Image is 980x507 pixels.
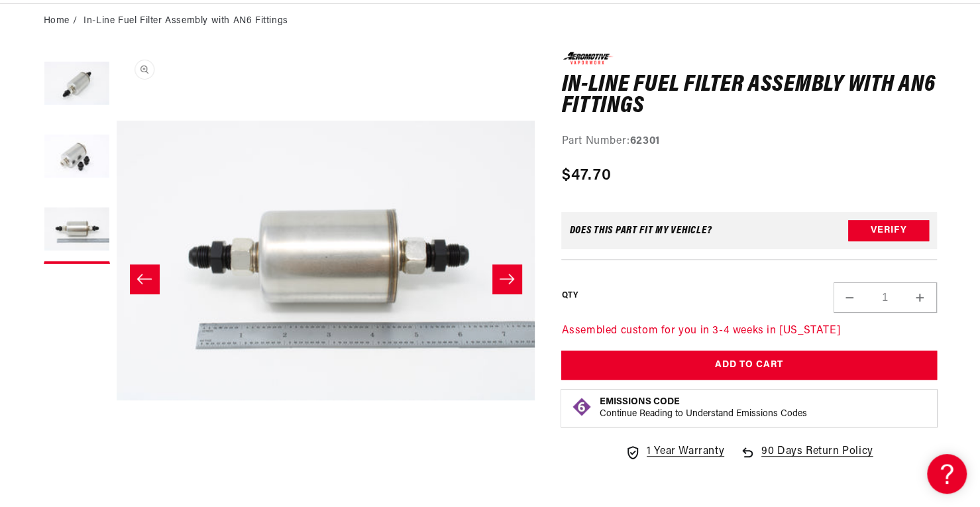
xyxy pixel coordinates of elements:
[561,133,937,150] div: Part Number:
[44,14,70,28] a: Home
[625,443,724,461] a: 1 Year Warranty
[739,443,873,474] a: 90 Days Return Policy
[561,75,937,117] h1: In-Line Fuel Filter Assembly with AN6 Fittings
[599,408,806,420] p: Continue Reading to Understand Emissions Codes
[561,323,937,340] p: Assembled custom for you in 3-4 weeks in [US_STATE]
[569,225,712,236] div: Does This part fit My vehicle?
[561,164,612,188] span: $47.70
[571,396,592,418] img: Emissions code
[44,197,110,264] button: Load image 3 in gallery view
[130,264,159,294] button: Slide left
[492,264,521,294] button: Slide right
[629,136,659,146] strong: 62301
[646,443,724,461] span: 1 Year Warranty
[561,290,578,302] label: QTY
[599,396,806,420] button: Emissions CodeContinue Reading to Understand Emissions Codes
[44,52,535,506] media-gallery: Gallery Viewer
[44,125,110,191] button: Load image 2 in gallery view
[83,14,288,28] li: In-Line Fuel Filter Assembly with AN6 Fittings
[761,443,873,474] span: 90 Days Return Policy
[561,351,937,380] button: Add to Cart
[44,14,937,28] nav: breadcrumbs
[847,220,928,241] button: Verify
[599,397,679,407] strong: Emissions Code
[44,52,110,118] button: Load image 1 in gallery view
